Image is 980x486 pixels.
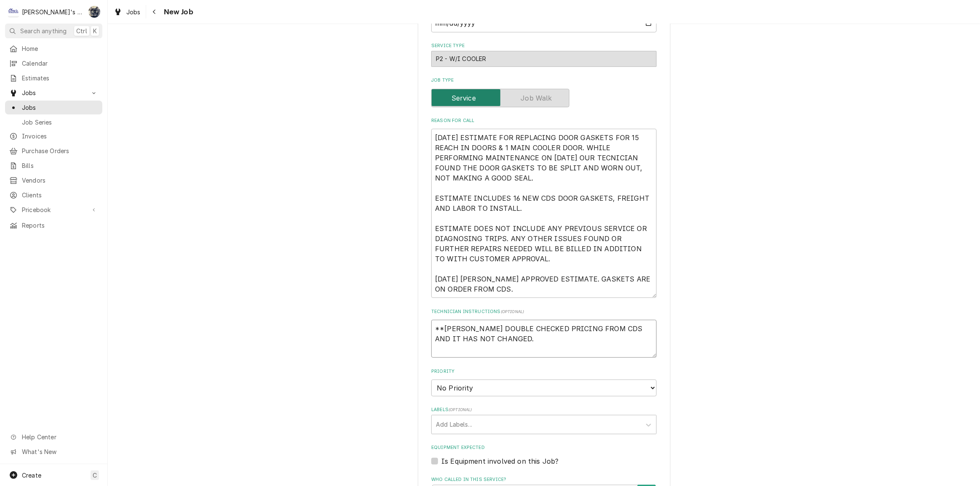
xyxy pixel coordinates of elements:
div: Sarah Bendele's Avatar [88,6,100,18]
label: Service Type [431,42,657,49]
span: Home [22,44,98,53]
label: Labels [431,406,657,413]
div: [PERSON_NAME]'s Refrigeration [22,8,84,16]
span: Jobs [22,103,98,112]
span: C [93,471,97,480]
span: Search anything [20,27,67,35]
div: Labels [431,406,657,434]
a: Vendors [5,173,102,187]
label: Technician Instructions [431,308,657,315]
label: Is Equipment involved on this Job? [441,456,558,466]
a: Purchase Orders [5,144,102,158]
button: Navigate back [148,5,161,19]
span: Calendar [22,59,98,68]
div: C [8,6,19,18]
a: Jobs [5,101,102,114]
span: Reports [22,221,98,230]
span: Jobs [126,8,141,16]
a: Go to Jobs [5,86,102,100]
label: Priority [431,368,657,375]
span: What's New [22,447,97,456]
label: Reason For Call [431,117,657,124]
span: ( optional ) [449,407,472,412]
textarea: **[PERSON_NAME] DOUBLE CHECKED PRICING FROM CDS AND IT HAS NOT CHANGED. [431,320,657,358]
span: Job Series [22,118,98,127]
div: P2 - W/I COOLER [431,51,657,67]
span: Create [22,472,41,479]
span: Ctrl [76,27,87,35]
a: Go to Pricebook [5,203,102,217]
span: Jobs [22,88,85,97]
span: ( optional ) [501,309,524,314]
a: Bills [5,159,102,173]
a: Go to Help Center [5,430,102,444]
div: Job Type [431,77,657,107]
div: Clay's Refrigeration's Avatar [8,6,19,18]
label: Equipment Expected [431,444,657,451]
span: Invoices [22,132,98,141]
span: Vendors [22,176,98,185]
label: Who called in this service? [431,476,657,483]
span: Help Center [22,433,97,441]
a: Invoices [5,129,102,143]
div: Equipment Expected [431,444,657,466]
span: Purchase Orders [22,146,98,155]
div: Service Type [431,42,657,66]
span: New Job [161,6,193,18]
span: Pricebook [22,205,85,214]
a: Calendar [5,56,102,70]
a: Job Series [5,115,102,129]
a: Estimates [5,71,102,85]
a: Reports [5,218,102,232]
span: Clients [22,191,98,199]
textarea: [DATE] ESTIMATE FOR REPLACING DOOR GASKETS FOR 15 REACH IN DOORS & 1 MAIN COOLER DOOR. WHILE PERF... [431,129,657,298]
span: Estimates [22,74,98,82]
a: Home [5,42,102,56]
a: Jobs [110,5,144,19]
div: Technician Instructions [431,308,657,358]
div: SB [88,6,100,18]
label: Job Type [431,77,657,84]
div: Reason For Call [431,117,657,298]
button: Search anythingCtrlK [5,24,102,38]
span: K [93,27,97,35]
span: Bills [22,161,98,170]
div: Service [431,89,657,107]
a: Go to What's New [5,445,102,459]
div: Priority [431,368,657,396]
a: Clients [5,188,102,202]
